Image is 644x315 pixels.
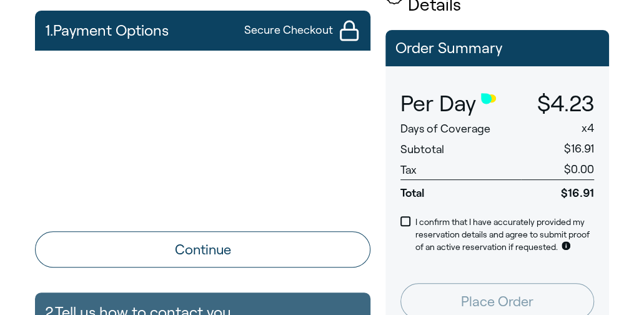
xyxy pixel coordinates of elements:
[400,143,444,156] span: Subtotal
[35,11,370,51] button: 1.Payment OptionsSecure Checkout
[45,16,169,46] h2: 1. Payment Options
[415,216,594,253] p: I confirm that I have accurately provided my reservation details and agree to submit proof of an ...
[400,164,417,176] span: Tax
[400,179,521,201] span: Total
[32,203,374,206] iframe: Bank search results
[521,179,594,201] span: $16.91
[35,231,370,267] button: Continue
[395,40,599,56] p: Order Summary
[400,91,476,116] span: Per Day
[244,22,333,38] span: Secure Checkout
[35,179,370,213] iframe: PayPal-paypal
[564,163,594,176] span: $0.00
[564,142,594,155] span: $16.91
[537,91,594,116] span: $4.23
[582,122,594,134] span: x 4
[32,58,373,156] iframe: Secure payment input frame
[400,122,490,135] span: Days of Coverage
